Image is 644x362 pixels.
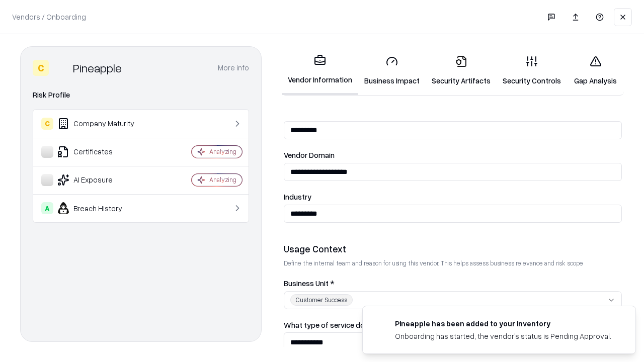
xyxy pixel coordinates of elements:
label: Industry [284,193,622,201]
p: Define the internal team and reason for using this vendor. This helps assess business relevance a... [284,259,622,267]
div: Risk Profile [33,89,249,101]
div: Company Maturity [41,118,162,130]
div: AI Exposure [41,174,162,186]
div: Pineapple has been added to your inventory [395,318,611,329]
img: pineappleenergy.com [375,318,387,330]
a: Security Controls [497,47,567,94]
a: Security Artifacts [426,47,497,94]
div: Analyzing [209,147,236,156]
div: Onboarding has started, the vendor's status is Pending Approval. [395,331,611,341]
p: Vendors / Onboarding [12,12,86,22]
div: Breach History [41,202,162,214]
div: A [41,202,53,214]
a: Vendor Information [282,46,358,95]
div: Certificates [41,146,162,158]
div: C [33,60,49,76]
a: Business Impact [358,47,426,94]
button: More info [218,59,249,77]
button: Customer Success [284,291,622,309]
div: Customer Success [290,294,353,306]
div: Pineapple [73,60,122,76]
img: Pineapple [53,60,69,76]
label: Vendor Domain [284,151,622,159]
div: Analyzing [209,175,236,184]
div: C [41,118,53,130]
label: Business Unit * [284,280,622,287]
a: Gap Analysis [567,47,624,94]
div: Usage Context [284,243,622,255]
label: What type of service does the vendor provide? * [284,321,622,329]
